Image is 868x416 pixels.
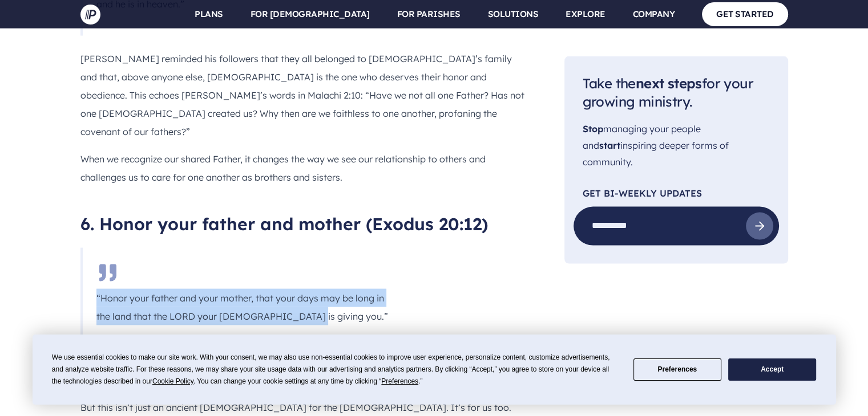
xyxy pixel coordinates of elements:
button: Accept [728,358,816,381]
span: Take the for your growing ministry. [583,74,753,110]
span: Stop [583,123,603,134]
a: GET STARTED [702,2,788,26]
button: Preferences [633,358,721,381]
p: “Honor your father and your mother, that your days may be long in the land that the LORD your [DE... [96,289,395,325]
p: [PERSON_NAME] reminded his followers that they all belonged to [DEMOGRAPHIC_DATA]’s family and th... [80,50,528,141]
div: We use essential cookies to make our site work. With your consent, we may also use non-essential ... [52,352,620,388]
span: Preferences [381,377,418,385]
span: start [599,139,620,150]
span: Cookie Policy [152,377,193,385]
p: managing your people and inspiring deeper forms of community. [583,121,770,170]
span: next steps [636,74,702,91]
p: Get Bi-Weekly Updates [583,188,770,197]
h2: 6. Honor your father and mother (Exodus 20:12) [80,214,528,234]
p: When we recognize our shared Father, it changes the way we see our relationship to others and cha... [80,150,528,186]
div: Cookie Consent Prompt [33,335,836,405]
